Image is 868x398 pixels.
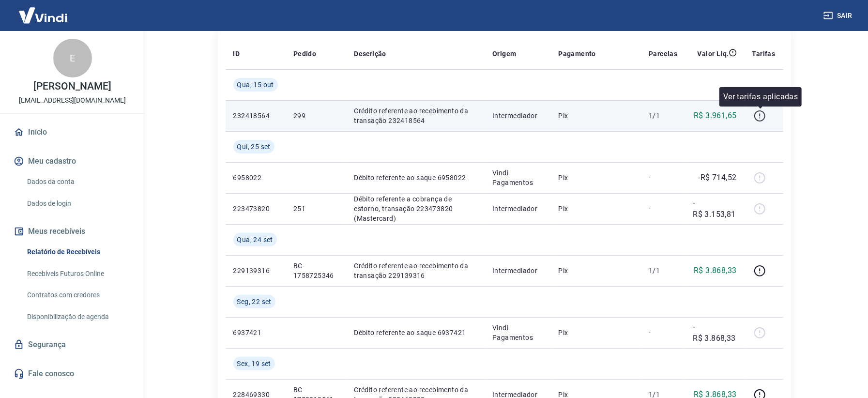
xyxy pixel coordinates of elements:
[233,111,278,121] p: 232418564
[492,168,543,187] p: Vindi Pagamentos
[558,266,633,276] p: Pix
[233,204,278,214] p: 223473820
[699,172,737,184] p: -R$ 714,52
[23,242,133,262] a: Relatório de Recebíveis
[23,264,133,284] a: Recebíveis Futuros Online
[649,173,677,183] p: -
[23,285,133,305] a: Contratos com credores
[649,49,677,59] p: Parcelas
[23,194,133,214] a: Dados de login
[492,49,516,59] p: Origem
[233,266,278,276] p: 229139316
[558,49,596,59] p: Pagamento
[293,261,338,280] p: BC-1758725346
[237,80,274,90] span: Qua, 15 out
[649,328,677,337] p: -
[558,328,633,337] p: Pix
[354,261,477,280] p: Crédito referente ao recebimento da transação 229139316
[293,204,338,214] p: 251
[698,49,729,59] p: Valor Líq.
[693,197,736,220] p: -R$ 3.153,81
[233,328,278,337] p: 6937421
[19,95,126,106] p: [EMAIL_ADDRESS][DOMAIN_NAME]
[237,235,273,245] span: Qua, 24 set
[233,49,240,59] p: ID
[237,297,272,306] span: Seg, 22 set
[12,221,133,242] button: Meus recebíveis
[694,110,736,122] p: R$ 3.961,65
[237,359,271,368] span: Sex, 19 set
[492,323,543,342] p: Vindi Pagamentos
[693,321,736,344] p: -R$ 3.868,33
[23,307,133,327] a: Disponibilização de agenda
[558,173,633,183] p: Pix
[649,204,677,214] p: -
[23,172,133,192] a: Dados da conta
[237,142,271,152] span: Qui, 25 set
[12,151,133,172] button: Meu cadastro
[12,0,75,30] img: Vindi
[492,111,543,121] p: Intermediador
[558,204,633,214] p: Pix
[12,122,133,143] a: Início
[12,334,133,355] a: Segurança
[649,266,677,276] p: 1/1
[354,194,477,223] p: Débito referente a cobrança de estorno, transação 223473820 (Mastercard)
[492,204,543,214] p: Intermediador
[354,106,477,125] p: Crédito referente ao recebimento da transação 232418564
[694,265,736,276] p: R$ 3.868,33
[233,173,278,183] p: 6958022
[33,81,111,92] p: [PERSON_NAME]
[649,111,677,121] p: 1/1
[723,91,798,103] p: Ver tarifas aplicadas
[293,111,338,121] p: 299
[492,266,543,276] p: Intermediador
[354,328,477,337] p: Débito referente ao saque 6937421
[12,363,133,384] a: Fale conosco
[752,49,776,59] p: Tarifas
[822,7,856,25] button: Sair
[558,111,633,121] p: Pix
[354,49,386,59] p: Descrição
[293,49,316,59] p: Pedido
[354,173,477,183] p: Débito referente ao saque 6958022
[53,39,92,77] div: E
